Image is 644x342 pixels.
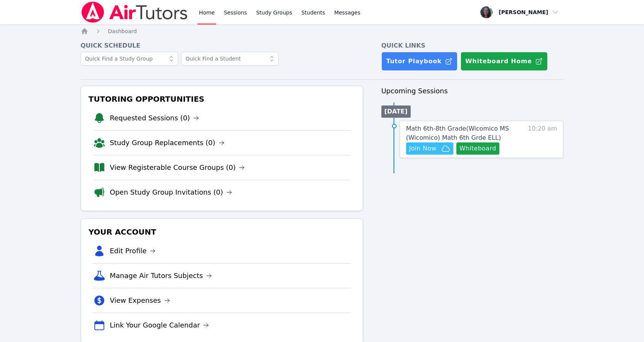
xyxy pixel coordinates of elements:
[528,124,557,155] span: 10:20 am
[406,124,520,142] a: Math 6th-8th Grade(Wicomico MS (Wicomico) Math 6th Grde ELL)
[381,52,457,71] a: Tutor Playbook
[456,142,499,155] button: Whiteboard
[406,125,509,141] span: Math 6th-8th Grade ( Wicomico MS (Wicomico) Math 6th Grde ELL )
[381,105,411,118] li: [DATE]
[81,52,178,66] input: Quick Find a Study Group
[110,162,245,173] a: View Registerable Course Groups (0)
[461,52,548,71] button: Whiteboard Home
[409,144,437,153] span: Join Now
[87,92,357,106] h3: Tutoring Opportunities
[381,86,564,96] h3: Upcoming Sessions
[81,2,188,23] img: Air Tutors
[110,113,199,123] a: Requested Sessions (0)
[110,295,170,306] a: View Expenses
[381,41,564,50] h4: Quick Links
[334,9,360,16] span: Messages
[110,187,233,198] a: Open Study Group Invitations (0)
[181,52,279,66] input: Quick Find a Student
[108,28,137,34] span: Dashboard
[406,142,453,155] button: Join Now
[108,27,137,35] a: Dashboard
[110,246,156,256] a: Edit Profile
[110,320,209,331] a: Link Your Google Calendar
[81,41,363,50] h4: Quick Schedule
[81,27,564,35] nav: Breadcrumb
[110,270,212,281] a: Manage Air Tutors Subjects
[87,225,357,239] h3: Your Account
[110,137,225,148] a: Study Group Replacements (0)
